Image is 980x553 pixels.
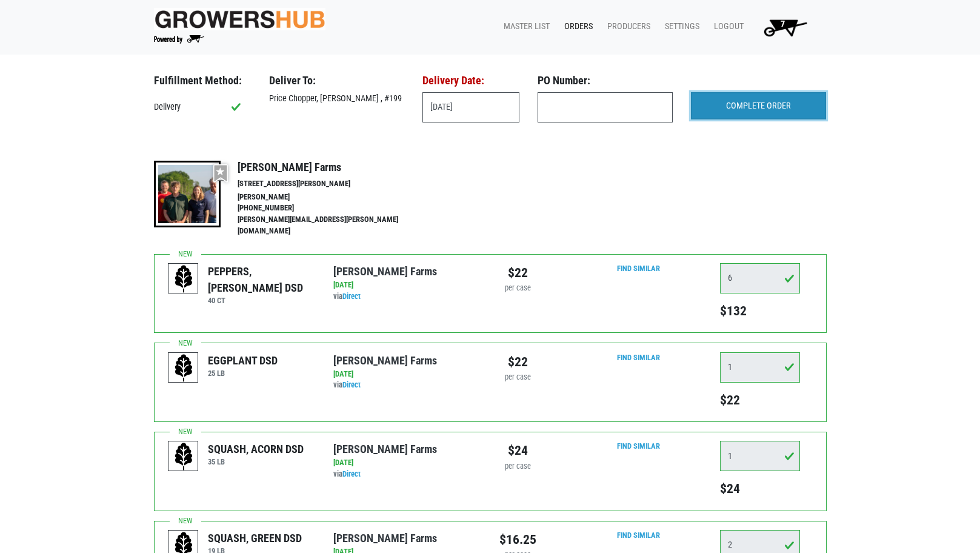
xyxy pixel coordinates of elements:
li: [PHONE_NUMBER] [238,203,424,214]
a: [PERSON_NAME] Farms [333,443,437,455]
div: SQUASH, GREEN DSD [208,530,302,546]
a: Find Similar [617,531,660,540]
h5: $22 [720,392,800,408]
a: Master List [494,15,555,38]
img: Powered by Big Wheelbarrow [154,35,204,44]
input: Qty [720,441,800,471]
div: Price Chopper, [PERSON_NAME] , #199 [260,92,413,106]
input: Select Date [422,92,519,122]
img: Cart [758,15,812,39]
a: Find Similar [617,264,660,273]
input: Qty [720,263,800,293]
li: [PERSON_NAME] [238,192,424,203]
div: per case [499,283,536,294]
a: [PERSON_NAME] Farms [333,532,437,545]
div: $22 [499,263,536,283]
img: original-fc7597fdc6adbb9d0e2ae620e786d1a2.jpg [154,8,326,30]
div: [DATE] [333,457,481,469]
h6: 35 LB [208,457,304,466]
div: via [333,291,481,303]
h5: $132 [720,303,800,319]
a: Find Similar [617,441,660,451]
img: placeholder-variety-43d6402dacf2d531de610a020419775a.svg [168,353,199,383]
input: COMPLETE ORDER [691,92,826,120]
h6: 25 LB [208,369,278,378]
div: $16.25 [499,530,536,549]
img: placeholder-variety-43d6402dacf2d531de610a020419775a.svg [168,441,199,472]
div: per case [499,461,536,472]
li: [PERSON_NAME][EMAIL_ADDRESS][PERSON_NAME][DOMAIN_NAME] [238,214,424,237]
div: via [333,469,481,480]
img: thumbnail-8a08f3346781c529aa742b86dead986c.jpg [154,161,221,227]
input: Qty [720,352,800,383]
h3: Delivery Date: [422,74,519,87]
h3: PO Number: [538,74,673,87]
h3: Deliver To: [269,74,404,87]
a: Settings [655,15,704,38]
a: [PERSON_NAME] Farms [333,265,437,278]
a: Direct [342,292,361,301]
div: [DATE] [333,280,481,291]
a: Direct [342,469,361,478]
div: SQUASH, ACORN DSD [208,441,304,457]
a: Orders [555,15,598,38]
div: per case [499,372,536,383]
h4: [PERSON_NAME] Farms [238,161,424,174]
div: $22 [499,352,536,372]
a: [PERSON_NAME] Farms [333,354,437,367]
h5: $24 [720,481,800,497]
div: EGGPLANT DSD [208,352,278,369]
div: PEPPERS, [PERSON_NAME] DSD [208,263,315,296]
li: [STREET_ADDRESS][PERSON_NAME] [238,178,424,190]
h6: 40 CT [208,296,315,305]
a: Find Similar [617,353,660,362]
a: Logout [704,15,748,38]
img: placeholder-variety-43d6402dacf2d531de610a020419775a.svg [168,264,199,294]
div: $24 [499,441,536,460]
h3: Fulfillment Method: [154,74,251,87]
div: via [333,380,481,391]
a: 7 [748,15,817,39]
span: 7 [781,19,785,29]
a: Producers [598,15,655,38]
a: Direct [342,380,361,389]
div: [DATE] [333,369,481,380]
